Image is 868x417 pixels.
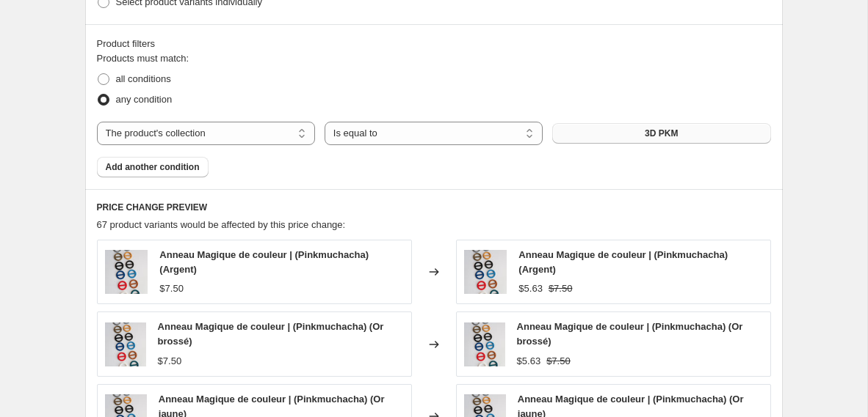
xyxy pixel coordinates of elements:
button: 3D PKM [552,123,770,144]
span: 67 product variants would be affected by this price change: [97,219,346,230]
span: any condition [116,94,173,105]
span: Anneau Magique de couleur | (Pinkmuchacha) (Or brossé) [517,321,743,347]
img: DSC_0061_80x.jpg [464,322,505,366]
h6: PRICE CHANGE PREVIEW [97,202,771,213]
span: Anneau Magique de couleur | (Pinkmuchacha) (Argent) [159,249,369,275]
div: $5.63 [518,281,543,296]
img: DSC_0061_80x.jpg [464,250,507,294]
span: Anneau Magique de couleur | (Pinkmuchacha) (Argent) [518,249,728,275]
div: Product filters [97,37,771,51]
span: Anneau Magique de couleur | (Pinkmuchacha) (Or brossé) [158,321,384,347]
div: $5.63 [517,354,541,369]
div: $7.50 [159,281,184,296]
span: all conditions [116,73,171,84]
img: DSC_0061_80x.jpg [105,322,146,366]
span: Products must match: [97,53,189,64]
button: Add another condition [97,157,209,177]
div: $7.50 [158,354,182,369]
span: 3D PKM [645,128,678,139]
img: DSC_0061_80x.jpg [105,250,148,294]
span: Add another condition [106,161,200,173]
strike: $7.50 [546,354,571,369]
strike: $7.50 [549,281,573,296]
